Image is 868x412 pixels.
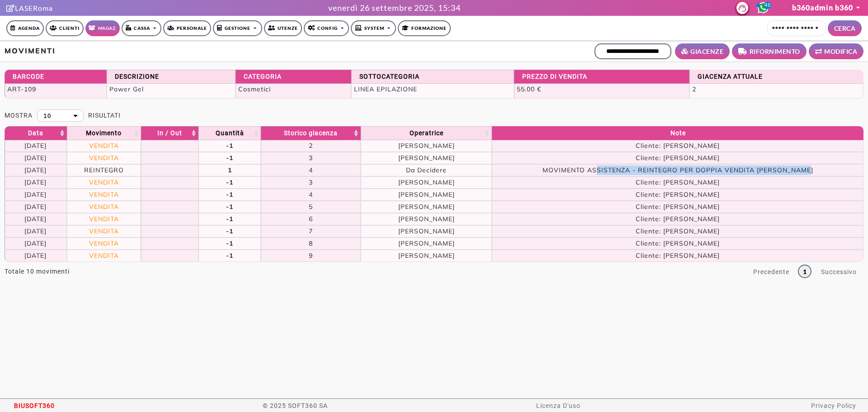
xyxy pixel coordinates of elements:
[5,189,67,201] td: [DATE]
[811,402,856,409] a: Privacy Policy
[492,225,863,237] td: Cliente: [PERSON_NAME]
[226,239,233,247] b: -1
[85,20,120,36] a: Magaz.
[351,70,514,84] th: SOTTOCATEGORIA: activate to sort column ascending
[361,189,492,201] td: [PERSON_NAME]
[351,20,396,36] a: SYSTEM
[226,251,233,260] b: -1
[492,250,863,262] td: Cliente: [PERSON_NAME]
[328,2,461,14] div: venerdì 26 settembre 2025, 15:34
[213,20,262,36] a: Gestione
[5,262,70,276] div: Totale 10 movimenti
[5,164,67,176] td: [DATE]
[5,140,67,152] td: [DATE]
[792,3,862,12] a: b360admin b360
[198,126,261,140] th: Quantità: activate to sort column ascending
[809,43,864,59] a: MODIFICA
[261,140,361,152] td: 2
[361,164,492,176] td: Da Decidere
[67,201,141,213] td: VENDITA
[492,140,863,152] td: Cliente: [PERSON_NAME]
[261,126,361,140] th: Storico giacenza: activate to sort column ascending
[5,152,67,164] td: [DATE]
[828,20,862,36] button: CERCA
[5,237,67,250] td: [DATE]
[7,85,36,94] label: ART-109
[261,213,361,225] td: 6
[5,213,67,225] td: [DATE]
[492,152,863,164] td: Cliente: [PERSON_NAME]
[67,213,141,225] td: VENDITA
[361,201,492,213] td: [PERSON_NAME]
[361,140,492,152] td: [PERSON_NAME]
[226,178,233,186] b: -1
[764,2,771,9] span: 45
[361,225,492,237] td: [PERSON_NAME]
[689,70,863,84] th: GIACENZA ATTUALE
[514,70,689,84] th: PREZZO DI VENDITA: activate to sort column ascending
[67,250,141,262] td: VENDITA
[67,237,141,250] td: VENDITA
[732,43,807,59] a: RIFORNIMENTO
[67,225,141,237] td: VENDITA
[6,5,15,12] i: Clicca per andare alla pagina di firma
[517,85,541,94] label: 55.00 €
[361,176,492,189] td: [PERSON_NAME]
[67,164,141,176] td: REINTEGRO
[236,70,351,84] th: CATEGORIA: activate to sort column ascending
[261,164,361,176] td: 4
[5,46,56,55] b: MOVIMENTI
[46,20,84,36] a: Clienti
[492,189,863,201] td: Cliente: [PERSON_NAME]
[226,190,233,199] b: -1
[354,85,417,94] label: LINEA EPILAZIONE
[5,126,67,140] th: Data: activate to sort column ascending
[261,237,361,250] td: 8
[5,250,67,262] td: [DATE]
[67,189,141,201] td: VENDITA
[492,237,863,250] td: Cliente: [PERSON_NAME]
[238,85,271,94] label: Cosmetici
[107,70,236,84] th: DESCRIZIONE: activate to sort column ascending
[264,20,302,36] a: Utenze
[109,85,144,94] label: Power Gel
[261,225,361,237] td: 7
[261,201,361,213] td: 5
[5,225,67,237] td: [DATE]
[141,126,199,140] th: In / Out: activate to sort column ascending
[226,142,233,150] b: -1
[398,20,451,36] a: Formazione
[814,264,863,280] a: Successivo
[6,20,44,36] a: Agenda
[67,140,141,152] td: VENDITA
[492,164,863,176] td: MOVIMENTO ASSISTENZA - REINTEGRO PER DOPPIA VENDITA [PERSON_NAME]
[5,176,67,189] td: [DATE]
[492,201,863,213] td: Cliente: [PERSON_NAME]
[226,203,233,211] b: -1
[767,20,826,36] input: Cerca cliente...
[163,20,211,36] a: Personale
[492,126,863,140] th: Note
[746,264,796,280] a: Precedente
[5,70,107,84] th: BARCODE: activate to sort column ascending
[261,250,361,262] td: 9
[6,4,53,12] a: LASERoma
[261,176,361,189] td: 3
[492,213,863,225] td: Cliente: [PERSON_NAME]
[67,152,141,164] td: VENDITA
[675,43,730,59] a: GIACENZE
[43,111,52,121] span: 10
[361,250,492,262] td: [PERSON_NAME]
[261,152,361,164] td: 3
[690,47,723,56] small: GIACENZE
[361,126,492,140] th: Operatrice: activate to sort column ascending
[67,126,141,140] th: Movimento: activate to sort column ascending
[361,152,492,164] td: [PERSON_NAME]
[5,201,67,213] td: [DATE]
[5,109,121,122] label: Mostra risultati
[122,20,162,36] a: Cassa
[824,47,857,56] small: MODIFICA
[228,166,232,174] b: 1
[361,213,492,225] td: [PERSON_NAME]
[226,215,233,223] b: -1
